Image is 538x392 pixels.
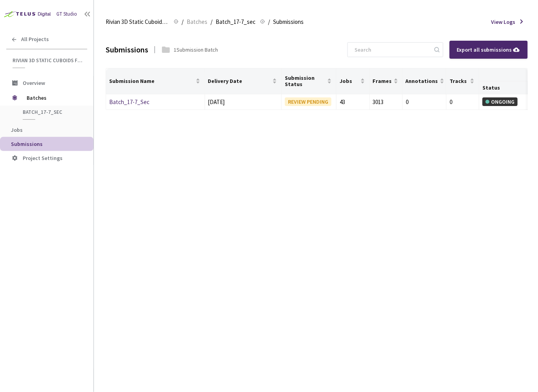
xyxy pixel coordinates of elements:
[56,10,77,18] div: GT Studio
[340,78,358,84] span: Jobs
[373,97,399,107] div: 3013
[185,17,209,26] a: Batches
[482,97,518,106] div: ONGOING
[406,97,443,107] div: 0
[403,68,446,94] th: Annotations
[23,79,45,86] span: Overview
[208,78,271,84] span: Delivery Date
[450,78,468,84] span: Tracks
[285,75,326,87] span: Submission Status
[340,97,366,107] div: 43
[11,126,23,133] span: Jobs
[370,68,403,94] th: Frames
[109,78,194,84] span: Submission Name
[457,45,521,54] div: Export all submissions
[208,97,278,107] div: [DATE]
[106,17,169,27] span: Rivian 3D Static Cuboids fixed[2024-25]
[11,140,43,147] span: Submissions
[174,45,218,54] div: 1 Submission Batch
[106,43,148,56] div: Submissions
[273,17,304,27] span: Submissions
[350,43,433,57] input: Search
[27,90,80,106] span: Batches
[285,97,331,106] div: REVIEW PENDING
[216,17,256,27] span: Batch_17-7_sec
[23,155,63,162] span: Project Settings
[479,81,534,94] th: Status
[406,78,438,84] span: Annotations
[182,17,184,27] li: /
[187,17,207,27] span: Batches
[491,18,516,26] span: View Logs
[211,17,212,27] li: /
[23,109,81,115] span: Batch_17-7_sec
[268,17,270,27] li: /
[373,78,392,84] span: Frames
[282,68,336,94] th: Submission Status
[205,68,282,94] th: Delivery Date
[446,68,479,94] th: Tracks
[21,36,49,43] span: All Projects
[336,68,369,94] th: Jobs
[13,57,83,64] span: Rivian 3D Static Cuboids fixed[2024-25]
[450,97,476,107] div: 0
[106,68,205,94] th: Submission Name
[109,98,149,106] a: Batch_17-7_Sec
